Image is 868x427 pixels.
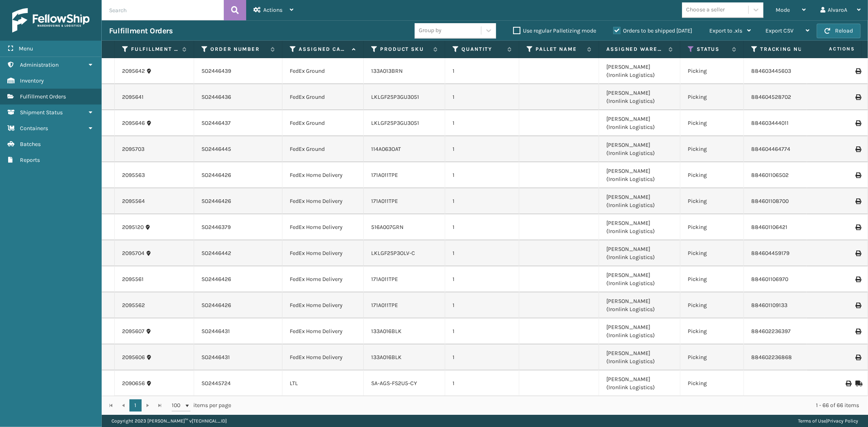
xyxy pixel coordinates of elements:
a: LKLGF2SP3OLV-C [371,250,415,257]
td: SO2446379 [194,214,282,240]
span: Actions [803,42,860,56]
td: FedEx Home Delivery [282,344,364,370]
div: 1 - 66 of 66 items [243,401,859,410]
a: 884601108700 [751,198,789,205]
span: 100 [172,401,184,410]
a: LKLGF2SP3GU3051 [371,120,419,126]
a: LKLGF2SP3GU3051 [371,94,419,100]
a: 171A011TPE [371,302,398,309]
img: logo [12,8,90,33]
i: Print Label [855,277,860,282]
td: Picking [680,370,744,396]
label: Status [697,46,728,53]
span: Batches [20,141,41,148]
a: 171A011TPE [371,198,398,205]
a: 884604528702 [751,94,791,100]
td: SO2446442 [194,240,282,266]
td: FedEx Ground [282,136,364,162]
td: SO2446426 [194,266,282,292]
a: 884603445603 [751,68,791,74]
span: Menu [19,45,33,52]
td: Picking [680,136,744,162]
td: Picking [680,266,744,292]
a: SA-AGS-FS2U5-CY [371,380,417,387]
td: 1 [445,318,519,344]
span: Export to .xls [709,27,742,34]
a: 171A011TPE [371,276,398,283]
a: 884603444011 [751,120,789,126]
span: items per page [172,399,231,412]
td: Picking [680,292,744,318]
td: Picking [680,162,744,188]
a: 884601106421 [751,224,787,231]
td: FedEx Home Delivery [282,292,364,318]
td: Picking [680,240,744,266]
div: Group by [419,26,442,35]
a: 133A016BLK [371,354,402,361]
td: Picking [680,318,744,344]
div: Choose a seller [686,6,725,14]
a: Terms of Use [798,418,826,424]
a: 2095120 [122,223,144,231]
a: 133A016BLK [371,328,402,335]
td: FedEx Ground [282,58,364,84]
a: 2095704 [122,249,144,257]
a: Privacy Policy [827,418,858,424]
td: SO2446431 [194,318,282,344]
a: 2095563 [122,171,145,179]
div: | [798,415,858,427]
td: [PERSON_NAME] (Ironlink Logistics) [599,318,680,344]
label: Quantity [461,46,503,53]
td: 1 [445,110,519,136]
label: Assigned Carrier Service [299,46,348,53]
i: Print Label [855,172,860,178]
span: Shipment Status [20,109,63,116]
label: Order Number [210,46,267,53]
i: Print Label [855,146,860,152]
span: Export CSV [765,27,794,34]
a: 884604464774 [751,146,790,152]
a: 2095641 [122,93,144,101]
td: 1 [445,266,519,292]
a: 2095606 [122,353,145,362]
td: [PERSON_NAME] (Ironlink Logistics) [599,266,680,292]
a: 2095607 [122,327,144,335]
td: [PERSON_NAME] (Ironlink Logistics) [599,110,680,136]
td: FedEx Home Delivery [282,318,364,344]
td: FedEx Ground [282,84,364,110]
a: 884604459179 [751,250,789,257]
p: Copyright 2023 [PERSON_NAME]™ v [TECHNICAL_ID] [112,415,227,427]
a: 884601109133 [751,302,787,309]
a: 2095564 [122,197,145,205]
i: Print Label [855,68,860,74]
a: 2095703 [122,145,144,153]
a: 2095646 [122,119,145,127]
label: Product SKU [380,46,429,53]
td: FedEx Home Delivery [282,266,364,292]
a: 884602236868 [751,354,792,361]
a: 114A063OAT [371,146,401,152]
td: [PERSON_NAME] (Ironlink Logistics) [599,370,680,396]
span: Administration [20,61,59,68]
td: Picking [680,110,744,136]
td: Picking [680,188,744,214]
label: Fulfillment Order Id [131,46,178,53]
td: FedEx Home Delivery [282,188,364,214]
td: [PERSON_NAME] (Ironlink Logistics) [599,84,680,110]
td: [PERSON_NAME] (Ironlink Logistics) [599,240,680,266]
td: [PERSON_NAME] (Ironlink Logistics) [599,214,680,240]
a: 884601106502 [751,172,789,179]
td: SO2445724 [194,370,282,396]
td: 1 [445,370,519,396]
td: 1 [445,162,519,188]
td: FedEx Home Delivery [282,214,364,240]
td: [PERSON_NAME] (Ironlink Logistics) [599,292,680,318]
td: SO2446426 [194,292,282,318]
i: Print Label [855,94,860,100]
i: Print Label [855,355,860,360]
a: 516A007GRN [371,224,404,231]
i: Print Label [855,303,860,308]
td: 1 [445,214,519,240]
td: FedEx Home Delivery [282,240,364,266]
td: SO2446431 [194,344,282,370]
